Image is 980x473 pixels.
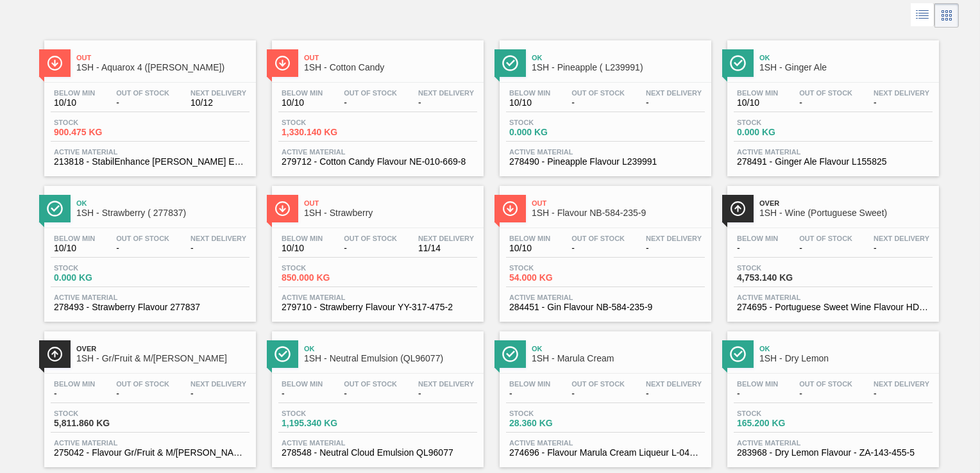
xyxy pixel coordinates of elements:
[344,89,397,97] span: Out Of Stock
[54,98,95,108] span: 10/10
[418,98,474,108] span: -
[509,128,599,137] span: 0.000 KG
[282,148,474,156] span: Active Material
[759,354,933,363] span: 1SH - Dry Lemon
[35,176,262,322] a: ÍconeOk1SH - Strawberry ( 277837)Below Min10/10Out Of Stock-Next Delivery-Stock0.000 KGActive Mat...
[509,303,702,312] span: 284451 - Gin Flavour NB-584-235-9
[532,63,705,72] span: 1SH - Pineapple ( L239991)
[571,244,625,253] span: -
[54,419,144,428] span: 5,811.860 KG
[304,63,477,72] span: 1SH - Cotton Candy
[47,55,63,71] img: Ícone
[737,89,778,97] span: Below Min
[35,31,262,176] a: ÍconeOut1SH - Aquarox 4 ([PERSON_NAME])Below Min10/10Out Of Stock-Next Delivery10/12Stock900.475 ...
[190,98,246,108] span: 10/12
[54,128,144,137] span: 900.475 KG
[799,235,852,242] span: Out Of Stock
[718,322,945,467] a: ÍconeOk1SH - Dry LemonBelow Min-Out Of Stock-Next Delivery-Stock165.200 KGActive Material283968 -...
[874,389,929,399] span: -
[282,264,371,272] span: Stock
[54,235,95,242] span: Below Min
[737,273,827,283] span: 4,753.140 KG
[799,89,852,97] span: Out Of Stock
[737,410,827,417] span: Stock
[54,448,246,458] span: 275042 - Flavour Gr/Fruit & M/Berry NA-366-866-6
[737,389,778,399] span: -
[54,273,144,283] span: 0.000 KG
[116,380,169,388] span: Out Of Stock
[730,201,746,217] img: Ícone
[116,389,169,399] span: -
[571,235,625,242] span: Out Of Stock
[532,345,705,353] span: Ok
[190,244,246,253] span: -
[282,419,371,428] span: 1,195.340 KG
[418,380,474,388] span: Next Delivery
[344,235,397,242] span: Out Of Stock
[759,54,933,62] span: Ok
[418,389,474,399] span: -
[737,119,827,126] span: Stock
[76,354,249,363] span: 1SH - Gr/Fruit & M/Berry
[282,244,323,253] span: 10/10
[571,89,625,97] span: Out Of Stock
[190,235,246,242] span: Next Delivery
[874,380,929,388] span: Next Delivery
[799,389,852,399] span: -
[54,119,144,126] span: Stock
[509,294,702,301] span: Active Material
[799,98,852,108] span: -
[47,201,63,217] img: Ícone
[532,54,705,62] span: Ok
[262,176,490,322] a: ÍconeOut1SH - StrawberryBelow Min10/10Out Of Stock-Next Delivery11/14Stock850.000 KGActive Materi...
[54,439,246,447] span: Active Material
[874,89,929,97] span: Next Delivery
[54,410,144,417] span: Stock
[759,208,933,218] span: 1SH - Wine (Portuguese Sweet)
[262,31,490,176] a: ÍconeOut1SH - Cotton CandyBelow Min10/10Out Of Stock-Next Delivery-Stock1,330.140 KGActive Materi...
[874,235,929,242] span: Next Delivery
[190,89,246,97] span: Next Delivery
[47,346,63,362] img: Ícone
[737,380,778,388] span: Below Min
[646,380,702,388] span: Next Delivery
[737,264,827,272] span: Stock
[54,294,246,301] span: Active Material
[571,98,625,108] span: -
[418,244,474,253] span: 11/14
[54,89,95,97] span: Below Min
[76,208,249,218] span: 1SH - Strawberry ( 277837)
[737,148,929,156] span: Active Material
[509,380,550,388] span: Below Min
[532,354,705,363] span: 1SH - Marula Cream
[571,389,625,399] span: -
[282,273,371,283] span: 850.000 KG
[54,380,95,388] span: Below Min
[730,55,746,71] img: Ícone
[282,303,474,312] span: 279710 - Strawberry Flavour YY-317-475-2
[344,380,397,388] span: Out Of Stock
[509,119,599,126] span: Stock
[418,89,474,97] span: Next Delivery
[509,389,550,399] span: -
[76,345,249,353] span: Over
[509,235,550,242] span: Below Min
[116,89,169,97] span: Out Of Stock
[190,389,246,399] span: -
[509,89,550,97] span: Below Min
[282,410,371,417] span: Stock
[737,439,929,447] span: Active Material
[275,201,291,217] img: Ícone
[282,389,323,399] span: -
[737,157,929,167] span: 278491 - Ginger Ale Flavour L155825
[646,244,702,253] span: -
[344,98,397,108] span: -
[737,244,778,253] span: -
[116,98,169,108] span: -
[718,176,945,322] a: ÍconeOver1SH - Wine (Portuguese Sweet)Below Min-Out Of Stock-Next Delivery-Stock4,753.140 KGActiv...
[737,303,929,312] span: 274695 - Portuguese Sweet Wine Flavour HD-697-247
[304,199,477,207] span: Out
[509,148,702,156] span: Active Material
[502,201,518,217] img: Ícone
[304,345,477,353] span: Ok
